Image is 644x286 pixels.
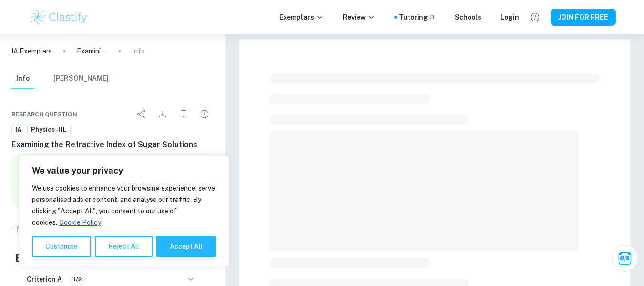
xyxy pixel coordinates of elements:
[27,274,62,285] h6: Criterion A
[195,105,214,124] div: Report issue
[11,46,52,56] a: IA Exemplars
[551,9,616,26] button: JOIN FOR FREE
[11,110,77,118] span: Research question
[19,155,229,267] div: We value your privacy
[11,222,45,237] div: Like
[612,245,638,272] button: Ask Clai
[455,12,481,22] a: Schools
[153,105,172,124] div: Download
[11,139,214,150] h6: Examining the Refractive Index of Sugar Solutions
[29,8,89,27] img: Clastify logo
[70,275,85,284] span: 1/2
[32,236,91,257] button: Customise
[501,12,519,22] a: Login
[156,236,216,257] button: Accept All
[132,46,145,56] p: Info
[95,236,153,257] button: Reject All
[399,12,436,22] a: Tutoring
[174,105,193,124] div: Bookmark
[15,251,210,265] h5: Examiner's summary
[32,182,216,228] p: We use cookies to enhance your browsing experience, serve personalised ads or content, and analys...
[28,125,70,135] span: Physics-HL
[53,68,109,89] button: [PERSON_NAME]
[279,12,324,22] p: Exemplars
[11,68,34,89] button: Info
[59,218,102,227] a: Cookie Policy
[32,165,216,177] p: We value your privacy
[527,9,543,25] button: Help and Feedback
[27,124,71,136] a: Physics-HL
[343,12,375,22] p: Review
[11,124,25,136] a: IA
[132,105,151,124] div: Share
[77,46,107,56] p: Examining the Refractive Index of Sugar Solutions
[12,125,25,135] span: IA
